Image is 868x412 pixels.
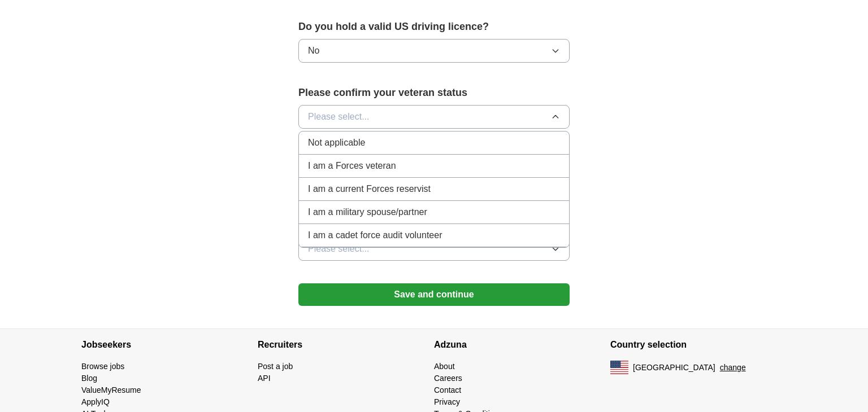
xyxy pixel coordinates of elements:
[298,283,570,306] button: Save and continue
[258,374,271,383] a: API
[434,362,455,371] a: About
[308,110,370,124] span: Please select...
[308,44,319,58] span: No
[308,242,370,256] span: Please select...
[81,374,97,383] a: Blog
[610,329,787,361] h4: Country selection
[308,136,365,150] span: Not applicable
[308,182,431,196] span: I am a current Forces reservist
[434,374,462,383] a: Careers
[298,237,570,261] button: Please select...
[308,159,396,173] span: I am a Forces veteran
[720,362,746,374] button: change
[633,362,715,374] span: [GEOGRAPHIC_DATA]
[298,39,570,63] button: No
[81,385,141,395] a: ValueMyResume
[434,385,461,395] a: Contact
[308,205,427,219] span: I am a military spouse/partner
[434,397,460,406] a: Privacy
[308,229,442,242] span: I am a cadet force audit volunteer
[610,361,628,374] img: US flag
[81,397,110,406] a: ApplyIQ
[298,85,570,100] label: Please confirm your veteran status
[258,362,293,371] a: Post a job
[298,19,570,34] label: Do you hold a valid US driving licence?
[298,105,570,129] button: Please select...
[81,362,124,371] a: Browse jobs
